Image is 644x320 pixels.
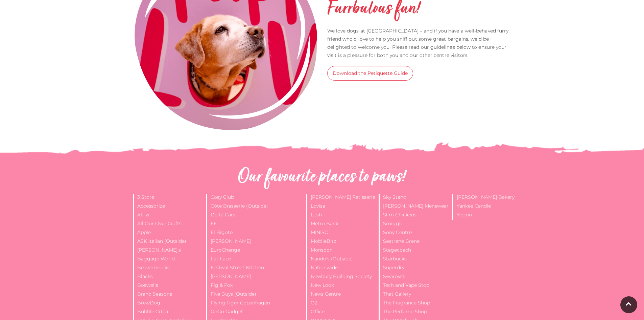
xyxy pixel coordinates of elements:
li: News Centre [306,291,376,299]
li: [PERSON_NAME] [206,238,303,247]
li: [PERSON_NAME] Menswear [379,202,449,211]
li: O2 [306,299,376,308]
li: All Our Own Crafts [133,220,203,229]
p: We love dogs at [GEOGRAPHIC_DATA] – and if you have a well-behaved furry friend who’d love to hel... [327,27,510,59]
li: Beaverbrooks [133,264,203,273]
li: Yankee Candle [452,202,515,211]
li: [PERSON_NAME] Patisserie [306,194,376,202]
li: Metro Bank [306,220,376,229]
li: Swarovski [379,273,449,282]
li: GoGo Gadget [206,308,303,317]
li: [PERSON_NAME] [206,273,303,282]
a: Download the Petiquette Guide [327,66,413,81]
li: Fig & Fox [206,282,303,291]
li: Stagecoach [379,247,449,255]
li: New Look [306,282,376,291]
li: Flying Tiger Copenhagen [206,299,303,308]
li: Office [306,308,376,317]
li: Côte Brasserie (Outside) [206,202,303,211]
li: MINISO [306,229,376,238]
li: [PERSON_NAME] Bakery [452,194,515,202]
li: [PERSON_NAME]'s [133,247,203,255]
li: Slim Chickens [379,211,449,220]
li: Cosy Club [206,194,303,202]
li: Baggage World [133,255,203,264]
li: Apple [133,229,203,238]
li: MobileBitz [306,238,376,247]
li: Afrizi [133,211,203,220]
li: BrewDog [133,299,203,308]
li: ASK Italian (Outside) [133,238,203,247]
li: Accessorize [133,202,203,211]
li: EE [206,220,303,229]
li: Five Guys (Outside) [206,291,303,299]
li: Lush [306,211,376,220]
li: Tech and Vape Stop [379,282,449,291]
li: EuroChange [206,247,303,255]
h2: Our favourite places to paws! [135,167,510,188]
li: Boswells [133,282,203,291]
li: Søstrene Grene [379,238,449,247]
li: Nando’s (Outside) [306,255,376,264]
li: Sky Stand [379,194,449,202]
li: The Fragrance Shop [379,299,449,308]
li: Lovisa [306,202,376,211]
li: Blacks [133,273,203,282]
li: That Gallery [379,291,449,299]
li: Smiggle [379,220,449,229]
li: El Bigote [206,229,303,238]
li: 3 Store [133,194,203,202]
li: Yogoo [452,211,515,220]
li: The Perfume Shop [379,308,449,317]
li: Monsoon [306,247,376,255]
li: Festival Street Kitchen [206,264,303,273]
li: Delta Cars [206,211,303,220]
li: Sony Centre [379,229,449,238]
li: Brand Seasons [133,291,203,299]
li: Superdry [379,264,449,273]
li: Fat Face [206,255,303,264]
li: Starbucks [379,255,449,264]
li: Bubble CiTea [133,308,203,317]
li: Newbury Building Society [306,273,376,282]
li: Nationwide [306,264,376,273]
